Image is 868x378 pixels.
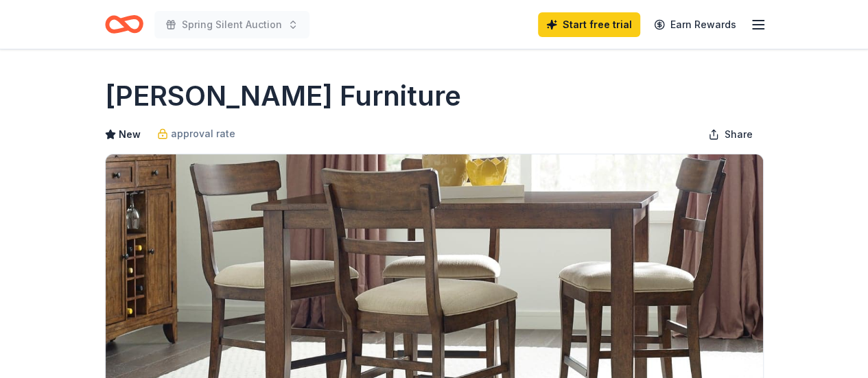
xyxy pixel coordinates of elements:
a: Home [105,8,143,40]
span: approval rate [171,126,235,142]
button: Share [697,121,764,148]
span: Spring Silent Auction [182,16,282,33]
a: Earn Rewards [646,12,744,37]
a: approval rate [157,126,235,142]
span: New [119,126,141,143]
span: Share [725,126,753,143]
button: Spring Silent Auction [154,11,309,38]
a: Start free trial [538,12,640,37]
h1: [PERSON_NAME] Furniture [105,77,461,115]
